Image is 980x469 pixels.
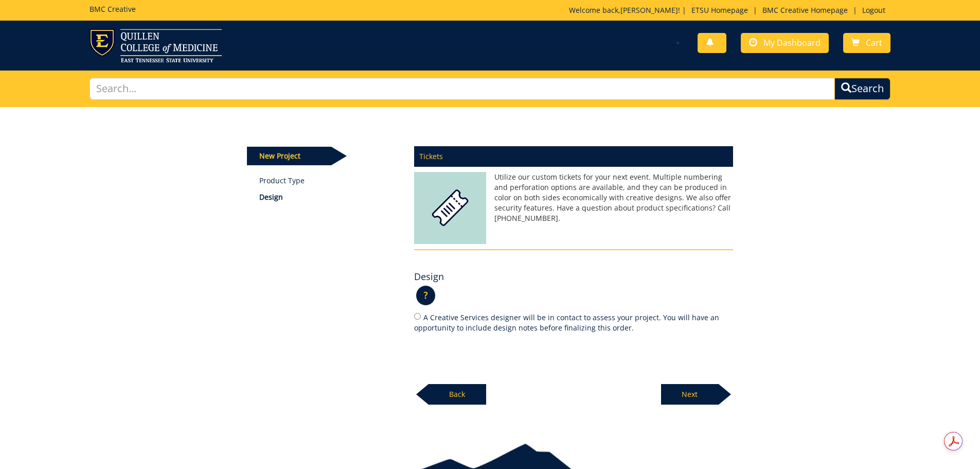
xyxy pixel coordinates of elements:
p: Back [429,384,486,405]
a: My Dashboard [741,33,829,53]
p: Design [259,192,399,202]
a: [PERSON_NAME] [620,5,678,15]
p: Welcome back, ! | | | [569,5,890,15]
h4: Design [414,272,444,282]
p: Utilize our custom tickets for your next event. Multiple numbering and perforation options are av... [414,172,733,223]
label: A Creative Services designer will be in contact to assess your project. You will have an opportun... [414,311,733,333]
img: ETSU logo [90,29,222,62]
p: Next [661,384,719,405]
p: Tickets [414,146,733,167]
span: My Dashboard [763,37,821,48]
h5: BMC Creative [90,5,136,13]
a: ETSU Homepage [686,5,753,15]
p: ? [416,286,435,305]
input: A Creative Services designer will be in contact to assess your project. You will have an opportun... [414,313,421,320]
input: Search... [90,78,835,100]
span: Cart [866,37,882,48]
a: Logout [857,5,890,15]
button: Search [834,78,890,100]
a: Product Type [259,176,399,186]
a: BMC Creative Homepage [757,5,853,15]
a: Cart [843,33,890,53]
p: New Project [247,147,331,165]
